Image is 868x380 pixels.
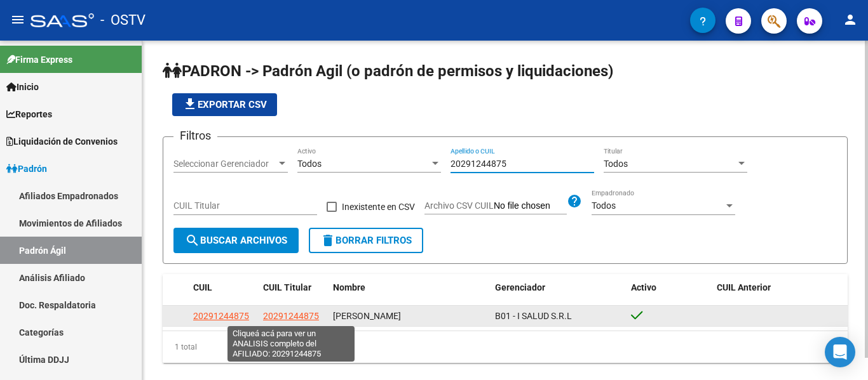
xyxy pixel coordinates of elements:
[320,233,336,248] mat-icon: delete
[717,282,771,292] span: CUIL Anterior
[263,311,319,321] span: 20291244875
[173,159,276,169] span: Seleccionar Gerenciador
[494,200,567,212] input: Archivo CSV CUIL
[626,274,712,301] datatable-header-cell: Activo
[567,193,582,209] mat-icon: help
[712,274,848,301] datatable-header-cell: CUIL Anterior
[163,331,848,363] div: 1 total
[6,53,72,67] span: Firma Express
[495,282,545,292] span: Gerenciador
[193,311,249,321] span: 20291244875
[173,228,299,253] button: Buscar Archivos
[631,282,656,292] span: Activo
[424,200,494,211] span: Archivo CSV CUIL
[185,235,287,246] span: Buscar Archivos
[182,99,267,110] span: Exportar CSV
[490,274,627,301] datatable-header-cell: Gerenciador
[6,80,39,94] span: Inicio
[193,282,212,292] span: CUIL
[592,200,616,211] span: Todos
[173,127,217,145] h3: Filtros
[320,235,412,246] span: Borrar Filtros
[182,96,198,112] mat-icon: file_download
[6,134,118,148] span: Liquidación de Convenios
[163,62,613,80] span: PADRON -> Padrón Agil (o padrón de permisos y liquidaciones)
[333,282,365,292] span: Nombre
[6,162,47,176] span: Padrón
[263,282,311,292] span: CUIL Titular
[843,12,858,27] mat-icon: person
[328,274,490,301] datatable-header-cell: Nombre
[185,233,200,248] mat-icon: search
[342,199,415,214] span: Inexistente en CSV
[309,228,423,253] button: Borrar Filtros
[258,274,328,301] datatable-header-cell: CUIL Titular
[6,107,52,121] span: Reportes
[172,93,277,116] button: Exportar CSV
[188,274,258,301] datatable-header-cell: CUIL
[333,311,401,321] span: [PERSON_NAME]
[825,337,855,367] div: Open Intercom Messenger
[10,12,25,27] mat-icon: menu
[100,6,146,34] span: - OSTV
[297,159,322,169] span: Todos
[604,159,628,169] span: Todos
[495,311,572,321] span: B01 - I SALUD S.R.L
